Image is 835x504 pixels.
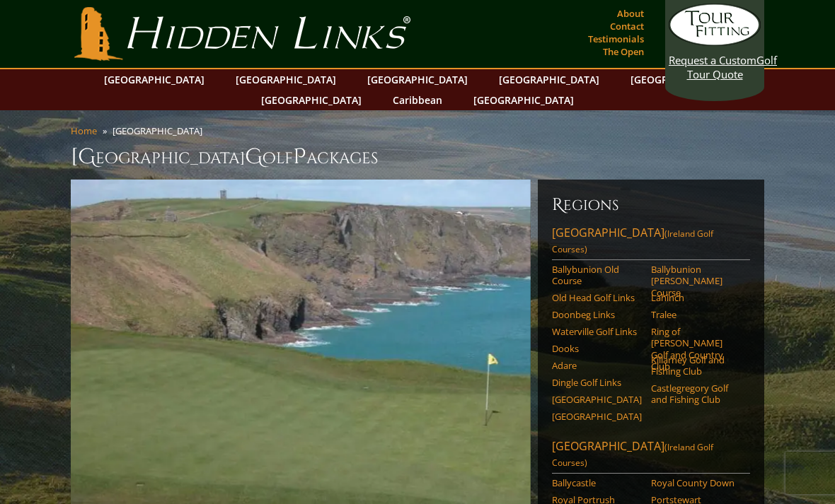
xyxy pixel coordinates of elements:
[552,360,642,371] a: Adare
[584,29,647,49] a: Testimonials
[606,16,647,36] a: Contact
[552,394,642,405] a: [GEOGRAPHIC_DATA]
[552,225,750,260] a: [GEOGRAPHIC_DATA](Ireland Golf Courses)
[552,292,642,303] a: Old Head Golf Links
[245,143,263,171] span: G
[552,194,750,216] h6: Regions
[552,343,642,354] a: Dooks
[71,143,764,171] h1: [GEOGRAPHIC_DATA] olf ackages
[552,477,642,488] a: Ballycastle
[552,309,642,320] a: Doonbeg Links
[651,477,741,488] a: Royal County Down
[623,69,738,90] a: [GEOGRAPHIC_DATA]
[386,90,449,110] a: Caribbean
[71,124,97,137] a: Home
[651,354,741,377] a: Killarney Golf and Fishing Club
[669,4,761,81] a: Request a CustomGolf Tour Quote
[552,326,642,337] a: Waterville Golf Links
[492,69,606,90] a: [GEOGRAPHIC_DATA]
[229,69,343,90] a: [GEOGRAPHIC_DATA]
[97,69,212,90] a: [GEOGRAPHIC_DATA]
[552,264,642,287] a: Ballybunion Old Course
[254,90,369,110] a: [GEOGRAPHIC_DATA]
[293,143,306,171] span: P
[651,264,741,298] a: Ballybunion [PERSON_NAME] Course
[599,42,647,61] a: The Open
[466,90,581,110] a: [GEOGRAPHIC_DATA]
[651,309,741,320] a: Tralee
[651,326,741,372] a: Ring of [PERSON_NAME] Golf and Country Club
[552,438,750,474] a: [GEOGRAPHIC_DATA](Ireland Golf Courses)
[614,4,647,23] a: About
[113,124,208,137] li: [GEOGRAPHIC_DATA]
[552,411,642,422] a: [GEOGRAPHIC_DATA]
[552,377,642,388] a: Dingle Golf Links
[651,292,741,303] a: Lahinch
[651,382,741,406] a: Castlegregory Golf and Fishing Club
[360,69,475,90] a: [GEOGRAPHIC_DATA]
[669,53,756,67] span: Request a Custom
